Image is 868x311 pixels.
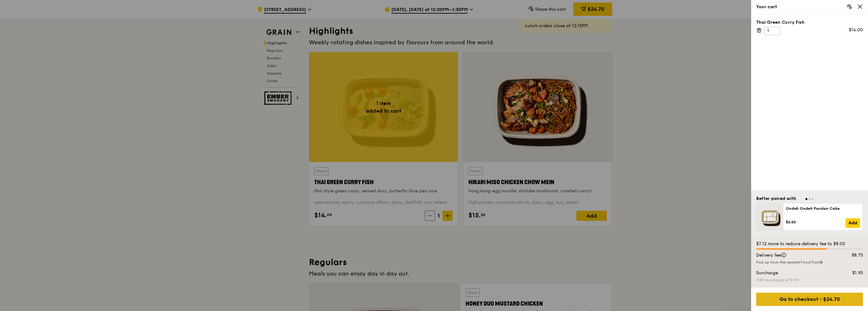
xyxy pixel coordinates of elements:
[756,19,863,26] div: Thai Green Curry Fish
[846,218,860,228] a: Add
[756,293,863,306] div: Go to checkout - $24.70
[838,270,867,276] div: $1.95
[756,4,863,10] div: Your cart
[756,241,863,247] div: $7.12 more to reduce delivery fee to $8.00
[838,252,867,258] div: $8.75
[786,206,860,211] div: Ondeh Ondeh Pandan Cake
[809,198,811,200] span: Go to slide 2
[812,198,814,200] span: Go to slide 3
[805,198,807,200] span: Go to slide 1
[849,27,863,33] div: $14.00
[752,270,838,276] div: Surcharge
[786,220,846,225] div: $6.50
[756,277,863,283] div: CBD Surcharge of $1.95
[752,252,838,258] div: Delivery fee
[756,260,863,265] div: Pick up from the nearest Food Point
[756,196,796,202] div: Better paired with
